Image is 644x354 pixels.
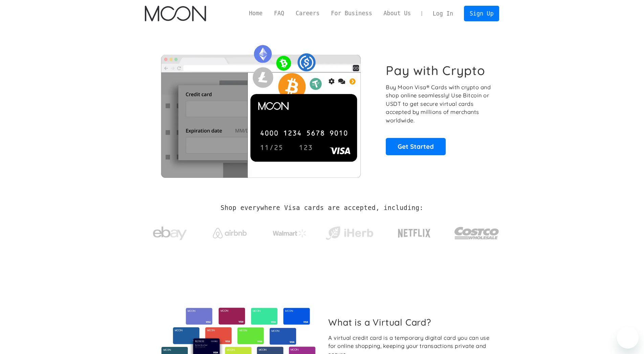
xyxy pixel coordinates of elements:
[204,221,255,242] a: Airbnb
[397,225,431,242] img: Netflix
[145,40,377,178] img: Moon Cards let you spend your crypto anywhere Visa is accepted.
[464,6,499,21] a: Sign Up
[221,204,423,212] h2: Shop everywhere Visa cards are accepted, including:
[213,228,247,238] img: Airbnb
[617,327,639,349] iframe: Button to launch messaging window
[145,6,206,21] img: Moon Logo
[328,317,494,328] h2: What is a Virtual Card?
[427,6,459,21] a: Log In
[386,138,446,155] a: Get Started
[290,9,325,18] a: Careers
[378,9,417,18] a: About Us
[268,9,290,18] a: FAQ
[384,218,445,245] a: Netflix
[273,229,307,237] img: Walmart
[145,216,195,247] a: ebay
[386,83,492,125] p: Buy Moon Visa® Cards with crypto and shop online seamlessly! Use Bitcoin or USDT to get secure vi...
[386,63,485,78] h1: Pay with Crypto
[264,222,315,241] a: Walmart
[145,6,206,21] a: home
[324,225,375,242] img: iHerb
[454,214,499,249] a: Costco
[243,9,268,18] a: Home
[324,218,375,245] a: iHerb
[325,9,378,18] a: For Business
[153,223,187,244] img: ebay
[454,220,499,246] img: Costco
